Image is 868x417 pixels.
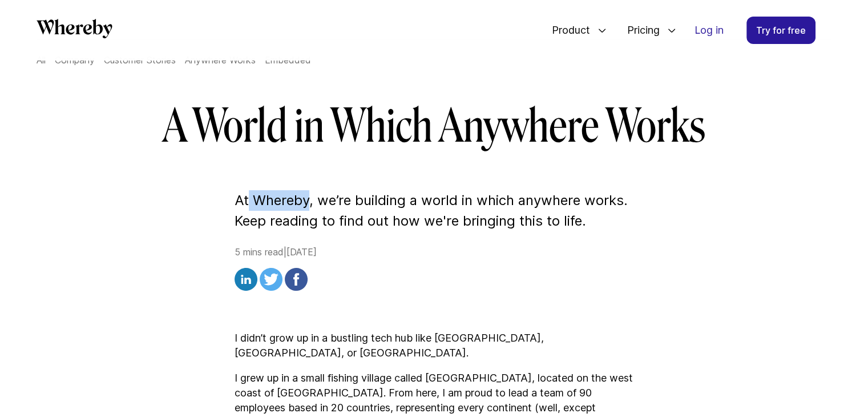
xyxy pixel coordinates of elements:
[37,19,112,42] a: Whereby
[235,268,257,291] img: linkedin
[235,245,634,294] div: 5 mins read | [DATE]
[106,99,763,154] h1: A World in Which Anywhere Works
[285,268,308,291] img: facebook
[260,268,282,291] img: twitter
[616,11,663,49] span: Pricing
[746,17,815,44] a: Try for free
[235,331,634,360] p: I didn’t grow up in a bustling tech hub like [GEOGRAPHIC_DATA], [GEOGRAPHIC_DATA], or [GEOGRAPHIC...
[540,11,593,49] span: Product
[235,190,634,231] p: At Whereby, we’re building a world in which anywhere works. Keep reading to find out how we're br...
[685,17,733,43] a: Log in
[37,19,112,38] svg: Whereby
